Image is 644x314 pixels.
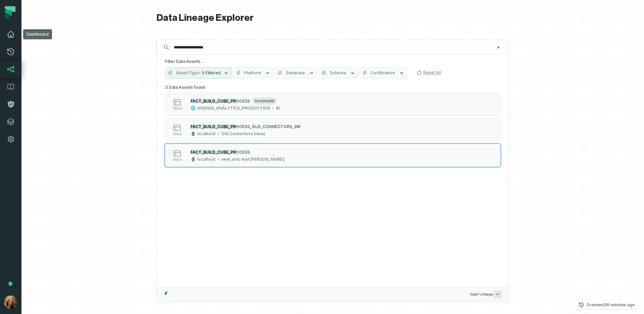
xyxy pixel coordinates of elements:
span: OCESS [236,150,250,155]
button: Certification [360,67,407,79]
div: Tooltip anchor [7,281,13,287]
div: Dashboard [23,29,52,39]
button: tableincrementalSISENSE_ANALYTICS_PRODUCTIONBI [165,93,500,116]
button: tablelocalhostOld Connectors (new) [165,118,500,141]
button: Platform [233,67,273,79]
span: OCESS [236,99,250,104]
button: tablelocalhostnew_arhc test [PERSON_NAME] [165,144,500,167]
span: Open Lineage [470,290,502,298]
div: 3 Data Assets found [165,83,500,175]
span: Platform [244,70,261,76]
div: BI [276,106,280,111]
button: Scanned[DATE] 12:02:35 PM [575,301,639,309]
h5: Filter Data Assets... [165,59,500,64]
span: Press ↵ to add a new Data Asset to the graph [494,290,502,298]
button: Database [275,67,317,79]
relative-time: Sep 25, 2025, 12:02 PM GMT+3 [604,302,635,307]
span: Asset Type [176,70,201,76]
button: Asset Type5 Filtered [165,67,232,79]
div: localhost [197,131,215,136]
span: Database [286,70,305,76]
h1: Data Lineage Explorer [157,12,509,24]
span: Certification [371,70,395,76]
span: incremental [253,97,277,105]
button: Schema [319,67,358,79]
mark: FACT_BUILD_CUBE_PR [191,150,236,155]
div: Old Connectors (new) [221,131,265,136]
span: table [172,107,182,110]
button: Reset All [414,67,444,78]
div: Suggestions [157,83,508,287]
span: table [172,158,182,161]
p: Scanned [587,302,635,308]
span: OCESS_OLD_CONNECTORS_3M [236,124,300,129]
img: avatar of Sharon Harnoy [4,296,17,309]
mark: FACT_BUILD_CUBE_PR [191,124,236,129]
span: 5 Filtered [202,70,221,76]
div: localhost [197,157,215,162]
div: new_arhc test sasha [221,157,284,162]
span: Schema [330,70,346,76]
span: table [172,132,182,136]
div: SISENSE_ANALYTICS_PRODUCTION [197,106,270,111]
mark: FACT_BUILD_CUBE_PR [191,99,236,104]
button: Clear search query [495,44,502,51]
